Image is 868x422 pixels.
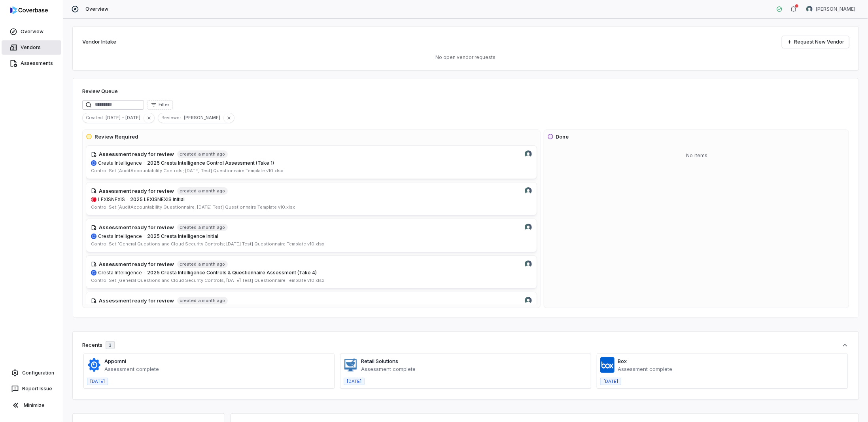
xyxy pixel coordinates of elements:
[98,196,125,203] span: LEXISNEXIS
[2,56,61,70] a: Assessments
[86,182,537,216] a: Robert VanMeeteren avatarAssessment ready for reviewcreateda month agolexisnexis.com/en-us/home.p...
[144,160,145,166] span: ·
[180,224,197,230] span: created
[104,358,126,364] a: Appomni
[10,6,48,14] img: logo-D7KZi-bG.svg
[3,366,60,380] a: Configuration
[91,204,295,210] span: Control Set: [AuditAccountability Questionnaire; [DATE] Test] Questionnaire Template v10.xlsx
[198,188,225,194] span: a month ago
[180,188,197,194] span: created
[147,100,173,110] button: Filter
[99,224,174,232] h4: Assessment ready for review
[106,114,144,121] span: [DATE] - [DATE]
[525,260,532,268] img: Robert VanMeeteren avatar
[198,261,225,267] span: a month ago
[86,292,537,325] a: Robert VanMeeteren avatarAssessment ready for reviewcreateda month agocresta.comCresta Intelligen...
[86,255,537,289] a: Robert VanMeeteren avatarAssessment ready for reviewcreateda month agocresta.comCresta Intelligen...
[95,133,138,141] h3: Review Required
[3,382,60,396] button: Report Issue
[147,270,317,276] span: 2025 Cresta Intelligence Controls & Questionnaire Assessment (Take 4)
[147,233,218,239] span: 2025 Cresta Intelligence Initial
[806,6,813,12] img: Robert VanMeeteren avatar
[547,145,847,166] div: No items
[99,260,174,268] h4: Assessment ready for review
[158,114,184,121] span: Reviewer :
[98,160,142,166] span: Cresta Intelligence
[525,187,532,194] img: Robert VanMeeteren avatar
[198,224,225,230] span: a month ago
[618,358,627,364] a: Box
[2,25,61,39] a: Overview
[91,241,324,247] span: Control Set: [General Questions and Cloud Security Controls; [DATE] Test] Questionnaire Template ...
[525,297,532,304] img: Robert VanMeeteren avatar
[82,38,116,46] h2: Vendor Intake
[198,151,225,157] span: a month ago
[144,270,145,276] span: ·
[82,54,849,61] p: No open vendor requests
[85,6,108,12] span: Overview
[86,145,537,179] a: Robert VanMeeteren avatarAssessment ready for reviewcreateda month agocresta.comCresta Intelligen...
[99,187,174,195] h4: Assessment ready for review
[109,342,112,348] span: 3
[130,196,185,202] span: 2025 LEXISNEXIS Initial
[144,233,145,240] span: ·
[816,6,855,12] span: [PERSON_NAME]
[99,297,174,305] h4: Assessment ready for review
[98,270,142,276] span: Cresta Intelligence
[198,298,225,304] span: a month ago
[127,196,128,203] span: ·
[2,40,61,55] a: Vendors
[361,358,398,364] a: Retail Solutions
[99,150,174,158] h4: Assessment ready for review
[180,261,197,267] span: created
[82,341,115,349] div: Recents
[86,219,537,252] a: Robert VanMeeteren avatarAssessment ready for reviewcreateda month agocresta.comCresta Intelligen...
[3,397,60,413] button: Minimize
[159,102,169,108] span: Filter
[180,151,197,157] span: created
[184,114,223,121] span: [PERSON_NAME]
[91,278,324,283] span: Control Set: [General Questions and Cloud Security Controls; [DATE] Test] Questionnaire Template ...
[83,114,106,121] span: Created :
[82,87,118,95] h1: Review Queue
[82,341,849,349] button: Recents3
[525,150,532,158] img: Robert VanMeeteren avatar
[91,168,283,173] span: Control Set: [AuditAccountability Controls; [DATE] Test] Questionnaire Template v10.xlsx
[782,36,849,48] a: Request New Vendor
[147,160,274,166] span: 2025 Cresta Intelligence Control Assessment (Take 1)
[180,298,197,304] span: created
[802,3,860,15] button: Robert VanMeeteren avatar[PERSON_NAME]
[525,224,532,231] img: Robert VanMeeteren avatar
[556,133,569,141] h3: Done
[98,233,142,240] span: Cresta Intelligence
